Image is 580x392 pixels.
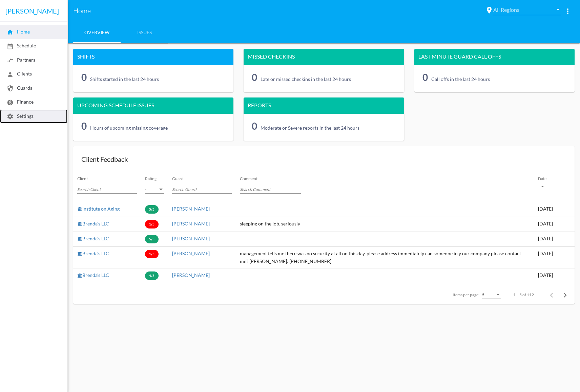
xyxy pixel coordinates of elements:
b: 5/5 [149,207,154,211]
span: Home [73,5,485,16]
span: Schedule [7,43,36,48]
a: Issues [121,22,168,43]
mat-card-title: Client Feedback [73,146,575,173]
div: 1 – 5 of 112 [513,292,534,298]
a: [PERSON_NAME] [172,221,210,226]
div: [DATE] [538,205,571,213]
b: 5/5 [149,237,154,241]
span: Partners [7,57,35,63]
a: [PERSON_NAME] [172,206,210,212]
mat-icon: person [7,71,14,78]
div: [DATE] [538,271,571,279]
span: management tells me there was no security at all on this day. please address immediately can some... [240,251,521,264]
mat-select: Items per page: [482,292,501,297]
a: Brenda's LLC [77,251,109,256]
span: Home [7,29,30,35]
a: [PERSON_NAME] [172,236,210,241]
button: Next page [558,288,572,301]
span: - [145,187,146,192]
b: 1/5 [149,252,154,256]
div: Shifts started in the last 24 hours [81,70,225,84]
mat-icon: security [7,85,14,92]
div: Moderate or Severe reports in the last 24 hours [252,119,396,133]
mat-card-title: SHIFTS [73,49,233,65]
mat-icon: compare_arrows [7,57,14,64]
span: sleeping on the job. seriously [240,221,300,226]
mat-icon: settings [7,113,14,120]
mat-icon: place [485,6,493,14]
div: Items per page: [453,292,479,298]
strong: 0 [81,71,90,83]
span: All Regions [493,7,555,13]
mat-icon: date_range [7,43,14,50]
div: Call offs in the last 24 hours [422,70,566,84]
div: Hours of upcoming missing coverage [81,119,225,133]
span: Guard [172,176,184,181]
a: Institute on Aging [77,206,120,212]
a: Overview [73,22,121,43]
span: 5 [482,292,484,297]
b: 4/5 [149,274,154,278]
a: [PERSON_NAME] [172,251,210,256]
span: Comment [240,176,257,181]
mat-icon: monetization_on [7,99,14,106]
mat-card-title: REPORTS [244,97,404,114]
a: Brenda's LLC [77,221,109,226]
a: Brenda's LLC [77,272,109,278]
span: Settings [7,113,34,119]
b: 1/5 [149,222,154,226]
button: Previous page [545,288,558,301]
mat-card-title: MISSED CHECKINS [244,49,404,65]
mat-icon: home [7,29,14,36]
div: [DATE] [538,235,571,243]
a: [PERSON_NAME] [172,272,210,278]
mat-card-title: UPCOMING SCHEDULE ISSUES [73,97,233,114]
mat-card-title: LAST MINUTE GUARD CALL OFFS [414,49,575,65]
strong: 0 [422,71,431,83]
div: Late or missed checkins in the last 24 hours [252,70,396,84]
a: Brenda's LLC [77,236,109,241]
span: Client [77,176,88,181]
span: Guards [7,85,32,91]
span: Date [538,176,546,181]
div: [DATE] [538,220,571,228]
span: Finance [7,99,34,105]
div: [DATE] [538,250,571,258]
span: Clients [7,71,32,77]
span: Rating [145,176,157,181]
strong: 0 [252,71,261,83]
mat-icon: more_vert [564,7,572,15]
mat-select: All Regions [493,7,561,13]
strong: 0 [81,120,90,132]
strong: 0 [252,120,261,132]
